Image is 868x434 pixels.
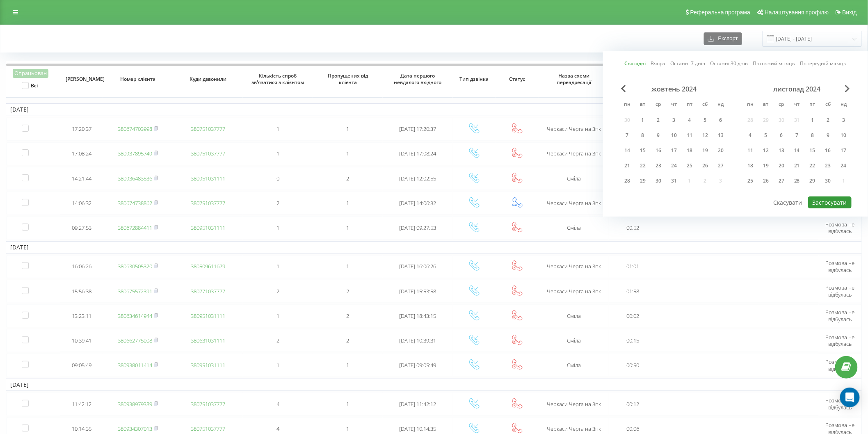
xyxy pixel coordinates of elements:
a: Вчора [651,59,666,67]
div: 24 [838,160,849,171]
div: Open Intercom Messenger [840,388,860,407]
span: Дата першого невдалого вхідного [390,73,445,85]
div: 27 [715,160,726,171]
abbr: середа [775,99,788,111]
span: Експорт [714,36,738,42]
td: 11:42:12 [60,393,103,416]
div: нд 6 жовт 2024 р. [713,114,729,126]
a: 380509611679 [191,263,225,270]
div: пн 25 лист 2024 р. [742,175,758,187]
abbr: четвер [791,99,803,111]
abbr: вівторок [637,99,649,111]
abbr: неділя [715,99,727,111]
div: пн 14 жовт 2024 р. [619,144,635,157]
a: 380951031111 [191,175,225,182]
a: 380951031111 [191,224,225,231]
div: 8 [807,130,818,141]
td: Черкаси Черга на 3пк [539,393,609,416]
div: пт 1 лист 2024 р. [805,114,820,126]
div: чт 10 жовт 2024 р. [666,129,682,142]
a: Останні 30 днів [710,59,748,67]
div: ср 13 лист 2024 р. [774,144,789,157]
div: 27 [776,176,787,186]
div: пн 21 жовт 2024 р. [619,160,635,172]
div: сб 26 жовт 2024 р. [697,160,713,172]
div: 26 [700,160,710,171]
div: 5 [700,115,710,126]
div: пт 18 жовт 2024 р. [682,144,697,157]
div: вт 26 лист 2024 р. [758,175,774,187]
span: [DATE] 18:43:15 [400,312,436,320]
div: нд 3 лист 2024 р. [836,114,852,126]
span: [DATE] 14:06:32 [400,199,436,207]
div: 2 [823,115,834,126]
div: чт 7 лист 2024 р. [789,129,805,142]
div: сб 19 жовт 2024 р. [697,144,713,157]
div: 10 [669,130,679,141]
div: пн 7 жовт 2024 р. [619,129,635,142]
div: чт 31 жовт 2024 р. [666,175,682,187]
div: вт 15 жовт 2024 р. [635,144,651,157]
div: вт 1 жовт 2024 р. [635,114,651,126]
span: 4 [276,425,279,432]
a: Сьогодні [625,59,646,67]
span: [DATE] 17:08:24 [400,150,436,157]
div: ср 27 лист 2024 р. [774,175,789,187]
div: 17 [669,145,679,156]
abbr: субота [822,99,834,111]
div: 30 [823,176,834,186]
div: 1 [807,115,818,126]
td: 00:50 [609,354,657,377]
div: пт 25 жовт 2024 р. [682,160,697,172]
div: 6 [776,130,787,141]
span: 2 [347,312,349,320]
div: 3 [669,115,679,126]
div: чт 14 лист 2024 р. [789,144,805,157]
span: 1 [347,361,349,369]
div: 28 [622,176,633,186]
div: вт 29 жовт 2024 р. [635,175,651,187]
td: 16:06:26 [60,255,103,278]
span: [DATE] 12:02:55 [400,175,436,182]
button: Застосувати [808,196,852,208]
span: 1 [276,125,279,132]
div: сб 9 лист 2024 р. [820,129,836,142]
a: 380934307013 [118,425,152,432]
span: [DATE] 11:42:12 [400,400,436,408]
div: ср 20 лист 2024 р. [774,160,789,172]
div: 3 [838,115,849,126]
abbr: четвер [668,99,680,111]
div: 18 [684,145,695,156]
span: 2 [347,175,349,182]
div: 22 [807,160,818,171]
span: Розмова не відбулась [825,358,854,372]
span: 1 [276,263,279,270]
div: ср 9 жовт 2024 р. [651,129,666,142]
button: Скасувати [769,196,807,208]
div: 15 [637,145,648,156]
div: 2 [653,115,664,126]
div: 22 [637,160,648,171]
span: Розмова не відбулась [825,308,854,323]
div: вт 22 жовт 2024 р. [635,160,651,172]
span: 1 [276,150,279,157]
div: вт 19 лист 2024 р. [758,160,774,172]
td: [DATE] [6,379,862,391]
div: 24 [669,160,679,171]
div: сб 12 жовт 2024 р. [697,129,713,142]
div: вт 5 лист 2024 р. [758,129,774,142]
span: Куди дзвонили [180,76,235,82]
td: Черкаси Черга на 3пк [539,255,609,278]
div: пн 4 лист 2024 р. [742,129,758,142]
div: 4 [684,115,695,126]
a: Останні 7 днів [671,59,706,67]
span: 1 [347,150,349,157]
div: 5 [761,130,771,141]
div: вт 8 жовт 2024 р. [635,129,651,142]
a: 380634614944 [118,312,152,320]
td: [DATE] [6,241,862,254]
div: вт 12 лист 2024 р. [758,144,774,157]
div: нд 20 жовт 2024 р. [713,144,729,157]
div: чт 24 жовт 2024 р. [666,160,682,172]
span: [DATE] 16:06:26 [400,263,436,270]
